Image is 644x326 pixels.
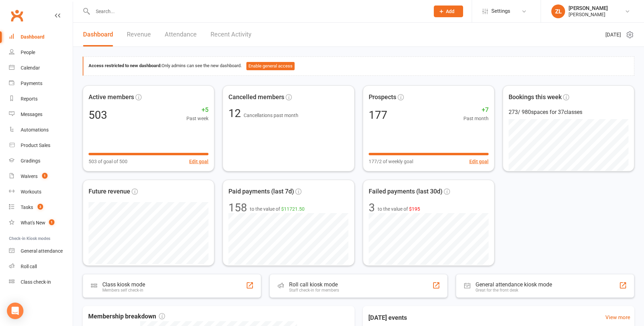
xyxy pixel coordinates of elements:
[21,112,42,117] div: Messages
[409,206,420,212] span: $195
[102,288,145,293] div: Members self check-in
[102,281,145,288] div: Class kiosk mode
[9,259,73,274] a: Roll call
[21,173,38,179] div: Waivers
[7,303,23,319] div: Open Intercom Messenger
[21,158,40,164] div: Gradings
[363,312,412,324] h3: [DATE] events
[21,204,33,210] div: Tasks
[369,187,442,197] span: Failed payments (last 30d)
[89,92,134,102] span: Active members
[49,219,54,225] span: 1
[21,264,37,269] div: Roll call
[9,169,73,184] a: Waivers 1
[189,158,208,165] button: Edit goal
[21,279,51,285] div: Class check-in
[605,313,630,322] a: View more
[369,158,413,165] span: 177/2 of weekly goal
[369,202,375,213] div: 3
[228,187,294,197] span: Paid payments (last 7d)
[491,3,510,19] span: Settings
[509,92,562,102] span: Bookings this week
[127,23,151,46] a: Revenue
[9,29,73,45] a: Dashboard
[9,184,73,200] a: Workouts
[378,205,420,213] span: to the value of
[551,4,565,18] div: ZL
[8,7,25,24] a: Clubworx
[165,23,197,46] a: Attendance
[9,91,73,107] a: Reports
[476,281,552,288] div: General attendance kiosk mode
[21,127,49,133] div: Automations
[21,96,38,102] div: Reports
[469,158,489,165] button: Edit goal
[21,143,50,148] div: Product Sales
[89,109,107,120] div: 503
[91,7,425,16] input: Search...
[246,62,295,70] button: Enable general access
[89,62,629,70] div: Only admins can see the new dashboard.
[186,115,208,122] span: Past week
[9,138,73,153] a: Product Sales
[9,122,73,138] a: Automations
[369,92,396,102] span: Prospects
[21,34,44,40] div: Dashboard
[21,248,63,254] div: General attendance
[9,76,73,91] a: Payments
[21,189,41,194] div: Workouts
[21,65,40,71] div: Calendar
[289,288,339,293] div: Staff check-in for members
[434,6,463,17] button: Add
[21,50,35,55] div: People
[9,45,73,60] a: People
[89,187,130,197] span: Future revenue
[281,206,305,212] span: $11721.50
[88,312,165,322] span: Membership breakdown
[9,215,73,231] a: What's New1
[9,243,73,259] a: General attendance kiosk mode
[463,105,489,115] span: +7
[463,115,489,122] span: Past month
[89,158,127,165] span: 503 of goal of 500
[228,92,284,102] span: Cancelled members
[446,9,454,14] span: Add
[569,11,608,18] div: [PERSON_NAME]
[250,205,305,213] span: to the value of
[244,113,298,118] span: Cancellations past month
[605,31,621,39] span: [DATE]
[228,107,244,120] span: 12
[476,288,552,293] div: Great for the front desk
[9,274,73,290] a: Class kiosk mode
[509,108,628,117] div: 273 / 980 spaces for 37 classes
[9,107,73,122] a: Messages
[21,220,45,225] div: What's New
[89,63,162,68] strong: Access restricted to new dashboard:
[38,204,43,210] span: 3
[569,5,608,11] div: [PERSON_NAME]
[186,105,208,115] span: +5
[9,200,73,215] a: Tasks 3
[211,23,252,46] a: Recent Activity
[21,81,42,86] div: Payments
[83,23,113,46] a: Dashboard
[228,202,247,213] div: 158
[9,153,73,169] a: Gradings
[42,173,48,179] span: 1
[369,109,387,120] div: 177
[9,60,73,76] a: Calendar
[289,281,339,288] div: Roll call kiosk mode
